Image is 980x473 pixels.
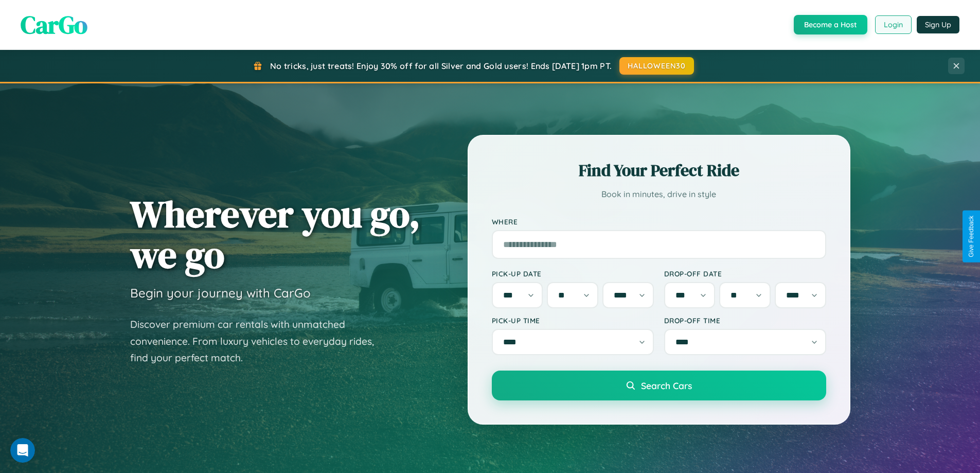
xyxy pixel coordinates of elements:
[21,8,87,42] span: CarGo
[130,316,387,366] p: Discover premium car rentals with unmatched convenience. From luxury vehicles to everyday rides, ...
[492,187,826,202] p: Book in minutes, drive in style
[968,216,975,257] div: Give Feedback
[492,159,826,182] h2: Find Your Perfect Ride
[130,285,311,301] h3: Begin your journey with CarGo
[664,316,826,325] label: Drop-off Time
[641,380,692,391] span: Search Cars
[794,15,867,34] button: Become a Host
[10,438,35,463] iframe: Intercom live chat
[875,15,912,34] button: Login
[130,194,420,275] h1: Wherever you go, we go
[664,269,826,278] label: Drop-off Date
[619,57,694,75] button: HALLOWEEN30
[917,16,959,33] button: Sign Up
[492,316,654,325] label: Pick-up Time
[492,269,654,278] label: Pick-up Date
[270,61,612,71] span: No tricks, just treats! Enjoy 30% off for all Silver and Gold users! Ends [DATE] 1pm PT.
[492,371,826,400] button: Search Cars
[492,217,826,226] label: Where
